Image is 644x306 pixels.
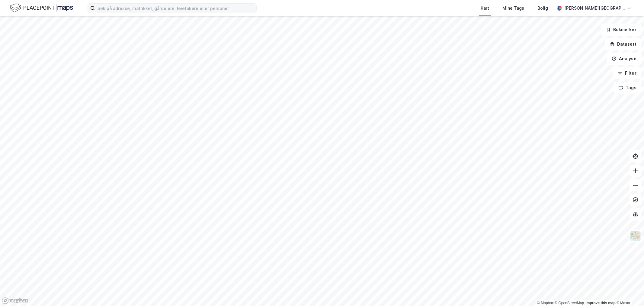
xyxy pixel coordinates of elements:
[614,277,644,306] iframe: Chat Widget
[95,4,256,13] input: Søk på adresse, matrikkel, gårdeiere, leietakere eller personer
[607,53,642,65] button: Analyse
[614,82,642,94] button: Tags
[601,24,642,36] button: Bokmerker
[537,301,554,305] a: Mapbox
[586,301,616,305] a: Improve this map
[613,67,642,79] button: Filter
[10,3,73,13] img: logo.f888ab2527a4732fd821a326f86c7f29.svg
[481,5,489,12] div: Kart
[502,5,524,12] div: Mine Tags
[605,38,642,50] button: Datasett
[564,5,625,12] div: [PERSON_NAME][GEOGRAPHIC_DATA]
[537,5,548,12] div: Bolig
[2,297,28,304] a: Mapbox homepage
[555,301,584,305] a: OpenStreetMap
[630,230,641,242] img: Z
